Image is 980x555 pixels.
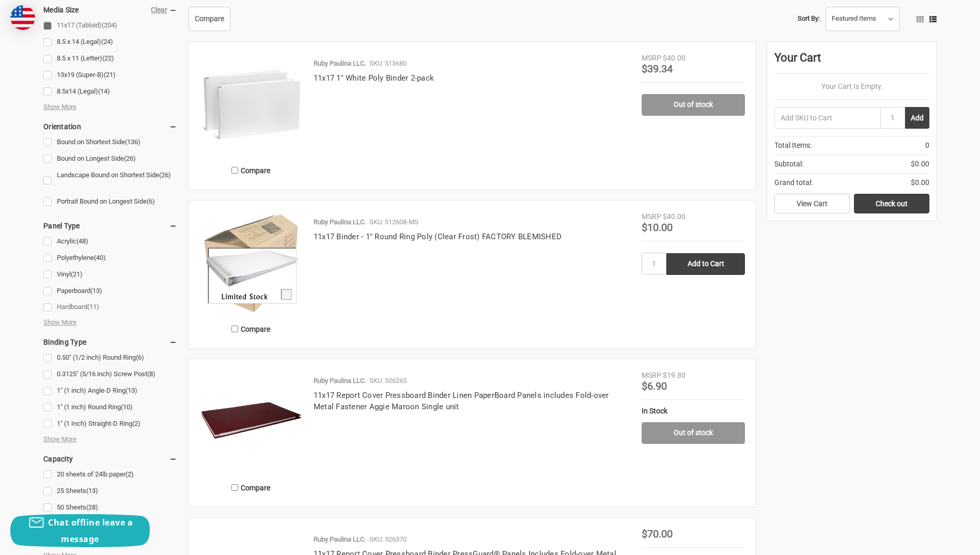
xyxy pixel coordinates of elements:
span: (136) [125,138,141,146]
span: (204) [102,21,117,29]
span: (21) [71,270,83,278]
span: Show More [43,102,76,112]
span: (13) [126,387,137,394]
span: (14) [98,87,110,95]
span: $10.00 [642,221,673,234]
a: 8.5 x 11 (Letter) [43,52,177,66]
p: Ruby Paulina LLC. [314,534,366,545]
div: MSRP [642,53,661,64]
label: Compare [199,320,303,337]
span: (11) [87,303,99,311]
a: Portrait Bound on Longest Side [43,195,177,209]
a: Compare [189,7,230,32]
img: duty and tax information for United States [10,5,35,30]
span: (13) [90,287,102,295]
div: MSRP [642,211,661,222]
a: Polyethylene [43,251,177,265]
span: $40.00 [663,54,686,62]
a: 1" (1 Inch) Straight-D Ring [43,417,177,431]
span: $19.80 [663,371,686,379]
span: $0.00 [911,159,929,169]
a: Check out [854,194,929,213]
img: 11x17 Binder - 1" Round Ring Poly (Clear Frost) FACTORY BLEMISHED [199,211,303,315]
img: 11x17 Report Cover Pressboard Binder Linen PaperBoard Panels includes Fold-over Metal Fastener Ag... [199,370,303,473]
span: (21) [104,71,116,79]
a: 0.3125" (5/16 inch) Screw Post [43,367,177,381]
h5: Panel Type [43,220,177,232]
a: Hardboard [43,300,177,314]
span: Grand total: [774,177,813,188]
p: Ruby Paulina LLC. [314,376,366,386]
p: SKU: 526370 [369,534,407,545]
div: In Stock [642,406,745,417]
a: 50 Sheets [43,501,177,515]
a: 11x17 (Tabloid) [43,19,177,33]
span: (26) [159,171,171,179]
label: Compare [199,479,303,496]
button: Add [905,107,929,129]
h5: Binding Type [43,336,177,348]
span: (2) [132,420,141,427]
a: 8.5 x 14 (Legal) [43,35,177,49]
span: Chat offline leave a message [48,517,133,545]
span: Show More [43,434,76,444]
a: Out of stock [642,94,745,116]
div: MSRP [642,370,661,381]
a: 11x17 Binder - 1" Round Ring Poly (Clear Frost) FACTORY BLEMISHED [314,232,562,241]
div: Your Cart [774,49,929,74]
span: $39.34 [642,63,673,75]
input: Compare [231,484,238,491]
input: Add SKU to Cart [774,107,880,129]
a: Clear [151,6,167,14]
a: Bound on Longest Side [43,152,177,166]
span: (10) [121,403,133,411]
a: 1" (1 inch) Angle-D Ring [43,384,177,398]
img: 11x17 1" White Poly Binder 2-pack [199,53,303,156]
a: 1" (1 inch) Round Ring [43,400,177,414]
h5: Orientation [43,120,177,133]
p: SKU: 512608-MS [369,217,418,227]
label: Sort By: [798,11,820,26]
h5: Capacity [43,453,177,465]
p: Your Cart Is Empty. [774,81,929,92]
p: SKU: 515680 [369,58,407,69]
input: Add to Cart [666,253,745,275]
button: Chat offline leave a message [10,514,150,547]
a: 11x17 Report Cover Pressboard Binder Linen PaperBoard Panels includes Fold-over Metal Fastener Ag... [314,391,609,412]
a: Vinyl [43,268,177,282]
span: (6) [147,197,155,205]
p: SKU: 526265 [369,376,407,386]
h5: Media Size [43,4,177,16]
span: $70.00 [642,528,673,540]
span: (8) [147,370,155,378]
span: Show More [43,317,76,328]
label: Compare [199,162,303,179]
span: $40.00 [663,212,686,221]
span: (13) [86,487,98,495]
a: 13x19 (Super-B) [43,68,177,82]
span: Subtotal: [774,159,803,169]
span: (26) [124,155,136,162]
span: (2) [126,470,134,478]
span: (6) [136,353,144,361]
a: 0.50" (1/2 inch) Round Ring [43,351,177,365]
span: 0 [925,140,929,151]
span: (40) [94,254,106,261]
a: Bound on Shortest Side [43,135,177,149]
a: Acrylic [43,235,177,249]
a: View Cart [774,194,850,213]
span: Total Items: [774,140,812,151]
input: Compare [231,167,238,174]
a: 8.5x14 (Legal) [43,85,177,99]
p: Ruby Paulina LLC. [314,217,366,227]
a: 25 Sheets [43,484,177,498]
a: Out of stock [642,422,745,444]
span: (28) [86,503,98,511]
p: Ruby Paulina LLC. [314,58,366,69]
a: 20 sheets of 24lb paper [43,468,177,482]
span: $6.90 [642,380,667,392]
span: (24) [101,38,113,45]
